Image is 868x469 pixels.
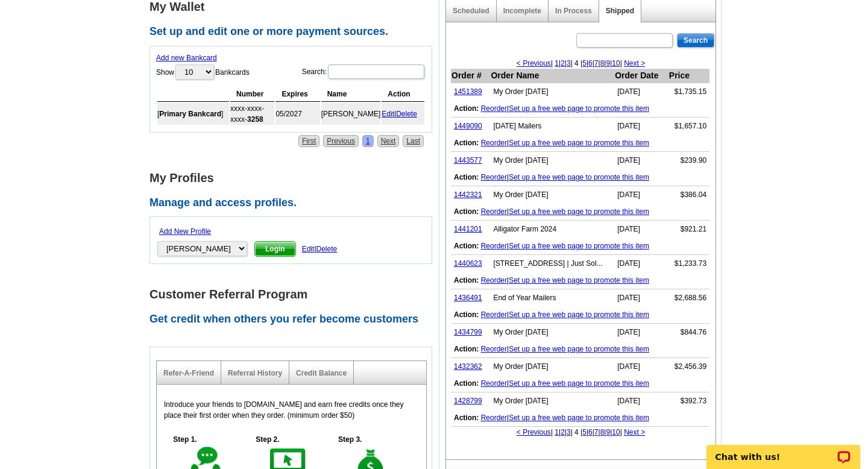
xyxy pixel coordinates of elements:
[454,242,479,250] b: Action:
[481,104,507,113] a: Reorder
[446,427,715,438] div: | | | | 4 | | | | | | |
[157,103,229,125] td: [ ]
[509,104,649,113] a: Set up a free web page to promote this item
[451,238,709,255] td: |
[454,379,479,388] b: Action:
[668,186,709,204] td: $386.04
[509,139,649,147] a: Set up a free web page to promote this item
[451,100,709,118] td: |
[614,358,668,376] td: [DATE]
[614,255,668,272] td: [DATE]
[594,59,599,68] a: 7
[624,428,645,436] a: Next >
[149,172,439,184] h1: My Profiles
[490,324,614,341] td: My Order [DATE]
[454,310,479,319] b: Action:
[275,103,319,125] td: 05/2027
[149,313,439,326] h2: Get credit when others you refer become customers
[612,59,620,68] a: 10
[582,59,587,68] a: 5
[699,431,868,469] iframe: LiveChat chat widget
[606,59,610,68] a: 9
[509,242,649,250] a: Set up a free web page to promote this item
[228,369,282,377] a: Referral History
[677,33,714,48] input: Search
[668,118,709,135] td: $1,657.10
[668,83,709,101] td: $1,735.15
[159,227,211,236] a: Add New Profile
[561,59,565,68] a: 2
[230,103,274,125] td: xxxx-xxxx-xxxx-
[382,110,394,118] a: Edit
[159,110,221,118] b: Primary Bankcard
[454,139,479,147] b: Action:
[668,69,709,83] th: Price
[668,255,709,272] td: $1,233.73
[509,276,649,285] a: Set up a free web page to promote this item
[454,104,479,113] b: Action:
[614,392,668,410] td: [DATE]
[481,276,507,285] a: Reorder
[255,242,295,256] span: Login
[451,375,709,392] td: |
[588,59,593,68] a: 6
[509,379,649,388] a: Set up a free web page to promote this item
[451,306,709,324] td: |
[230,87,274,102] th: Number
[454,345,479,353] b: Action:
[481,207,507,216] a: Reorder
[490,83,614,101] td: My Order [DATE]
[612,428,620,436] a: 10
[149,197,439,210] h2: Manage and access profiles.
[555,428,559,436] a: 1
[517,428,551,436] a: < Previous
[454,87,482,96] a: 1451389
[582,428,587,436] a: 5
[614,186,668,204] td: [DATE]
[167,434,203,445] h5: Step 1.
[254,241,296,257] button: Login
[454,156,482,165] a: 1443577
[451,341,709,358] td: |
[490,186,614,204] td: My Order [DATE]
[567,428,571,436] a: 3
[490,152,614,169] td: My Order [DATE]
[668,152,709,169] td: $239.90
[614,69,668,83] th: Order Date
[493,259,602,268] span: 2359 S PV BLVD | Just Sold
[490,392,614,410] td: My Order [DATE]
[302,245,315,253] span: Edit
[481,414,507,422] a: Reorder
[247,115,263,124] strong: 3258
[490,289,614,307] td: End of Year Mailers
[588,428,593,436] a: 6
[490,69,614,83] th: Order Name
[600,428,605,436] a: 8
[454,225,482,233] a: 1441201
[275,87,319,102] th: Expires
[454,173,479,181] b: Action:
[451,203,709,221] td: |
[567,59,571,68] a: 3
[156,223,426,257] form: |
[509,207,649,216] a: Set up a free web page to promote this item
[490,221,614,238] td: Alligator Farm 2024
[328,65,424,79] input: Search:
[668,289,709,307] td: $2,688.56
[561,428,565,436] a: 2
[149,288,439,301] h1: Customer Referral Program
[454,397,482,405] a: 1428799
[298,135,319,147] a: First
[454,207,479,216] b: Action:
[517,59,551,68] a: < Previous
[668,221,709,238] td: $921.21
[509,414,649,422] a: Set up a free web page to promote this item
[451,272,709,289] td: |
[481,345,507,353] a: Reorder
[451,69,490,83] th: Order #
[451,409,709,427] td: |
[606,428,610,436] a: 9
[481,379,507,388] a: Reorder
[614,118,668,135] td: [DATE]
[614,324,668,341] td: [DATE]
